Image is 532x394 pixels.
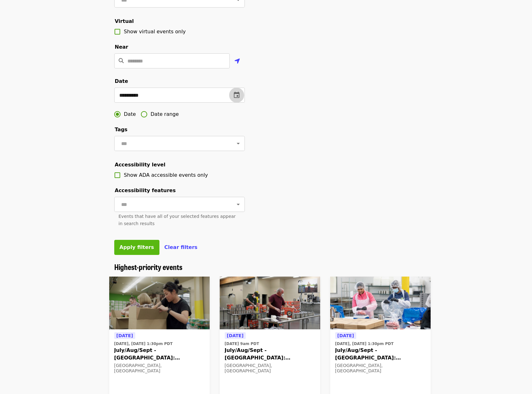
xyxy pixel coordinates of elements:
span: Date [115,78,128,84]
span: Show virtual events only [124,29,186,35]
span: Events that have all of your selected features appear in search results [119,214,236,226]
span: Date [124,111,136,118]
span: Show ADA accessible events only [124,172,208,178]
span: Accessibility features [115,187,176,193]
button: Open [234,139,243,148]
span: [DATE] [337,333,354,338]
div: Highest-priority events [109,262,423,272]
time: [DATE], [DATE] 1:30pm PDT [114,341,173,347]
span: Clear filters [164,244,198,250]
span: July/Aug/Sept - [GEOGRAPHIC_DATA]: Repack/Sort (age [DEMOGRAPHIC_DATA]+) [114,347,205,362]
time: [DATE], [DATE] 1:30pm PDT [335,341,394,347]
span: Virtual [115,18,134,24]
button: change date [229,88,244,103]
span: Near [115,44,128,50]
img: July/Aug/Sept - Portland: Repack/Sort (age 16+) organized by Oregon Food Bank [220,277,320,329]
i: location-arrow icon [234,57,240,65]
span: Tags [115,127,128,132]
div: [GEOGRAPHIC_DATA], [GEOGRAPHIC_DATA] [114,363,205,374]
span: Highest-priority events [114,261,182,272]
span: July/Aug/Sept - [GEOGRAPHIC_DATA]: Repack/Sort (age [DEMOGRAPHIC_DATA]+) [335,347,426,362]
div: [GEOGRAPHIC_DATA], [GEOGRAPHIC_DATA] [335,363,426,374]
button: Clear filters [164,244,198,251]
i: search icon [119,58,124,64]
span: [DATE] [227,333,244,338]
span: Accessibility level [115,162,165,168]
span: July/Aug/Sept - [GEOGRAPHIC_DATA]: Repack/Sort (age [DEMOGRAPHIC_DATA]+) [225,347,315,362]
button: Apply filters [114,240,159,255]
button: Use my location [230,54,245,69]
time: [DATE] 9am PDT [225,341,259,347]
div: [GEOGRAPHIC_DATA], [GEOGRAPHIC_DATA] [225,363,315,374]
input: Location [127,53,230,68]
img: July/Aug/Sept - Beaverton: Repack/Sort (age 10+) organized by Oregon Food Bank [330,277,431,329]
span: Date range [151,111,179,118]
button: Open [234,200,243,209]
img: July/Aug/Sept - Portland: Repack/Sort (age 8+) organized by Oregon Food Bank [109,277,210,329]
a: Highest-priority events [114,262,182,272]
span: Apply filters [120,244,154,250]
span: [DATE] [116,333,133,338]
